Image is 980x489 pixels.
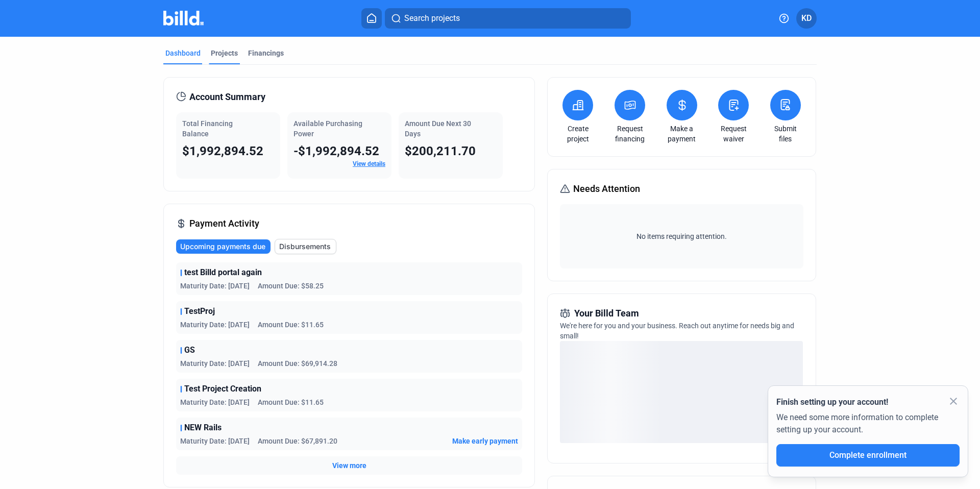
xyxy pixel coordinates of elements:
button: Make early payment [452,436,518,446]
span: Needs Attention [573,182,640,196]
span: Your Billd Team [574,306,639,321]
span: GS [184,344,195,356]
div: loading [560,341,803,443]
span: Maturity Date: [DATE] [180,320,250,330]
span: Amount Due: $67,891.20 [258,436,337,446]
div: Projects [211,48,238,58]
a: Request waiver [716,124,751,144]
a: Make a payment [664,124,700,144]
span: Test Project Creation [184,383,261,395]
span: TestProj [184,305,215,317]
span: test Billd portal again [184,266,262,279]
button: KD [796,8,817,29]
span: KD [801,12,812,25]
span: Amount Due: $69,914.28 [258,358,337,369]
button: View more [332,460,366,471]
span: Available Purchasing Power [293,119,362,138]
span: We're here for you and your business. Reach out anytime for needs big and small! [560,322,794,340]
span: $200,211.70 [405,144,476,158]
span: $1,992,894.52 [182,144,263,158]
span: Complete enrollment [829,450,906,460]
a: View details [353,160,385,167]
mat-icon: close [947,395,960,407]
span: No items requiring attention. [564,231,799,241]
div: Financings [248,48,284,58]
span: Maturity Date: [DATE] [180,436,250,446]
a: Request financing [612,124,648,144]
span: Upcoming payments due [180,241,265,252]
span: Search projects [404,12,460,25]
button: Search projects [385,8,631,29]
span: Amount Due: $11.65 [258,397,324,407]
button: Complete enrollment [776,444,960,467]
img: Billd Company Logo [163,11,204,26]
span: Amount Due Next 30 Days [405,119,471,138]
a: Submit files [768,124,803,144]
span: Maturity Date: [DATE] [180,397,250,407]
span: NEW Rails [184,422,222,434]
button: Upcoming payments due [176,239,271,254]
span: Account Summary [189,90,265,104]
div: We need some more information to complete setting up your account. [776,408,960,444]
span: Total Financing Balance [182,119,233,138]
span: Maturity Date: [DATE] [180,281,250,291]
div: Dashboard [165,48,201,58]
span: Payment Activity [189,216,259,231]
span: Disbursements [279,241,331,252]
button: Disbursements [275,239,336,254]
a: Create project [560,124,596,144]
span: Maturity Date: [DATE] [180,358,250,369]
span: Amount Due: $11.65 [258,320,324,330]
span: Amount Due: $58.25 [258,281,324,291]
span: -$1,992,894.52 [293,144,379,158]
div: Finish setting up your account! [776,396,960,408]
